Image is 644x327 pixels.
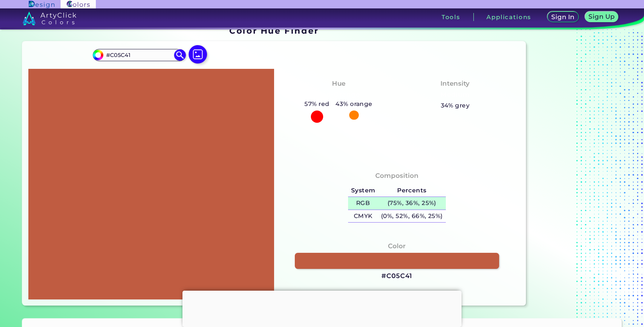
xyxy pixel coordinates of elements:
a: Sign In [549,12,577,22]
img: icon picture [189,45,207,63]
h3: Red-Orange [314,90,363,99]
h4: Intensity [440,78,470,89]
h5: 43% orange [332,99,375,109]
h3: #C05C41 [381,272,412,281]
h3: Medium [437,90,473,99]
h3: Tools [442,14,460,20]
h5: System [348,184,378,197]
h5: 34% grey [441,101,470,111]
h4: Hue [332,78,345,89]
h5: (75%, 36%, 25%) [378,197,445,210]
h1: Color Hue Finder [229,25,319,36]
h5: Sign Up [590,14,614,20]
h4: Composition [375,170,419,181]
h4: Color [388,241,406,252]
h5: Percents [378,184,445,197]
img: logo_artyclick_colors_white.svg [23,11,77,25]
iframe: Advertisement [529,23,625,309]
iframe: Advertisement [182,291,462,325]
h5: RGB [348,197,378,210]
input: type color.. [103,50,175,60]
img: ArtyClick Design logo [29,1,54,8]
h5: 57% red [302,99,333,109]
h5: CMYK [348,210,378,223]
h5: Sign In [553,14,573,20]
h3: Applications [486,14,531,20]
img: icon search [174,49,186,61]
a: Sign Up [586,12,617,22]
h5: (0%, 52%, 66%, 25%) [378,210,445,223]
